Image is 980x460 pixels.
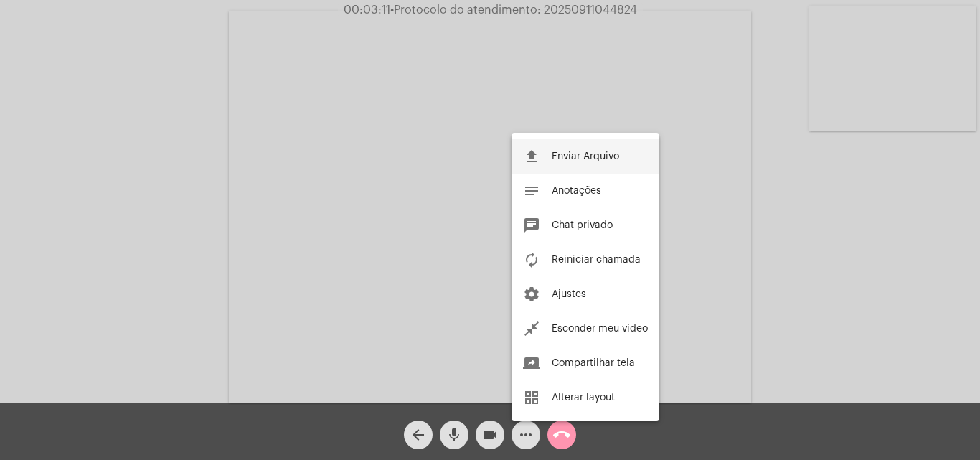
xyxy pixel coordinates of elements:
[523,182,540,200] mat-icon: notes
[523,251,540,268] mat-icon: autorenew
[552,393,615,403] span: Alterar layout
[523,286,540,303] mat-icon: settings
[552,289,586,299] span: Ajustes
[523,389,540,406] mat-icon: grid_view
[523,320,540,337] mat-icon: close_fullscreen
[552,186,601,196] span: Anotações
[552,220,613,230] span: Chat privado
[552,255,641,265] span: Reiniciar chamada
[523,217,540,234] mat-icon: chat
[552,324,648,334] span: Esconder meu vídeo
[552,151,619,161] span: Enviar Arquivo
[523,148,540,165] mat-icon: file_upload
[523,355,540,372] mat-icon: screen_share
[552,358,635,368] span: Compartilhar tela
